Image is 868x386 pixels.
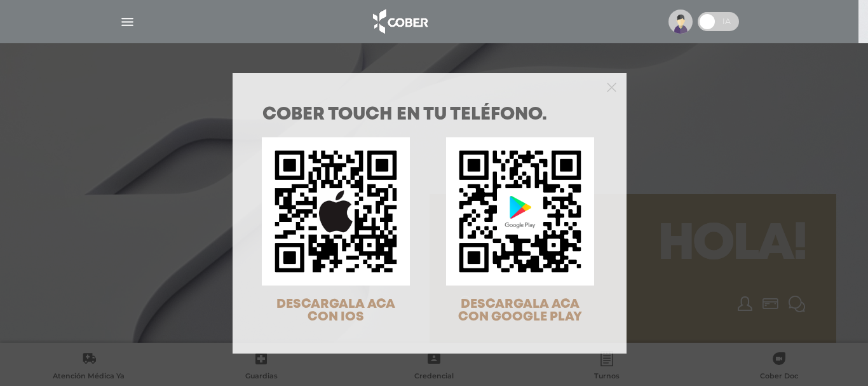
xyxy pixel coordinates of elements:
img: qr-code [446,137,594,286]
img: qr-code [262,137,410,286]
h1: COBER TOUCH en tu teléfono. [262,106,597,124]
button: Close [607,81,616,92]
span: DESCARGALA ACA CON IOS [276,298,395,323]
span: DESCARGALA ACA CON GOOGLE PLAY [458,298,582,323]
